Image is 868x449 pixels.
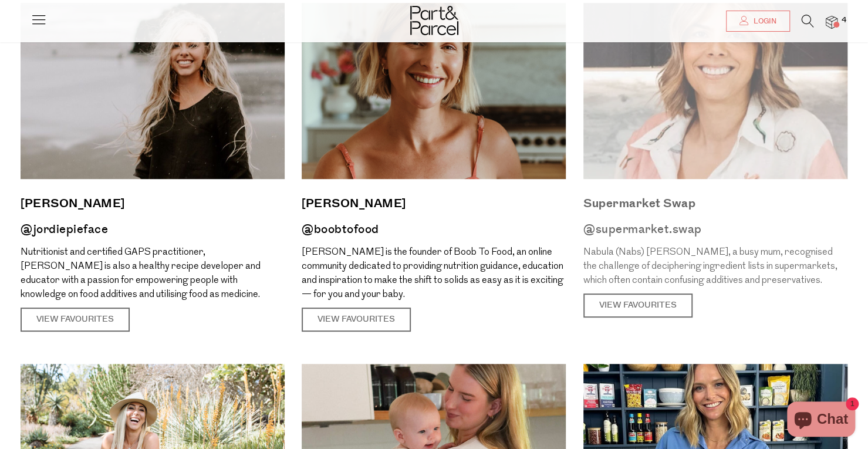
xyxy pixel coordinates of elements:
inbox-online-store-chat: Shopify online store chat [783,401,859,440]
a: View Favourites [21,308,130,332]
a: [PERSON_NAME] [21,194,285,214]
a: View Favourites [583,293,693,318]
a: 4 [826,16,837,28]
span: Nutritionist and certified GAPS practitioner, [PERSON_NAME] is also a healthy recipe developer an... [21,248,261,299]
a: @boobtofood [302,221,379,238]
a: @jordiepieface [21,221,108,238]
span: Nabula (Nabs) [PERSON_NAME], a busy mum, recognised the challenge of deciphering ingredient lists... [583,248,837,285]
a: View Favourites [302,308,411,332]
a: Login [726,11,790,32]
a: @supermarket.swap [583,221,702,238]
span: Login [751,16,776,26]
span: [PERSON_NAME] is the founder of Boob To Food, an online community dedicated to providing nutritio... [302,248,563,299]
span: 4 [839,15,849,26]
a: [PERSON_NAME] [302,194,566,214]
img: Supermarket Swap [583,3,847,179]
img: Part&Parcel [410,6,458,35]
img: Jordan Pie [21,3,285,179]
img: Luka McCabe [302,3,566,179]
a: Supermarket Swap [583,194,847,214]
